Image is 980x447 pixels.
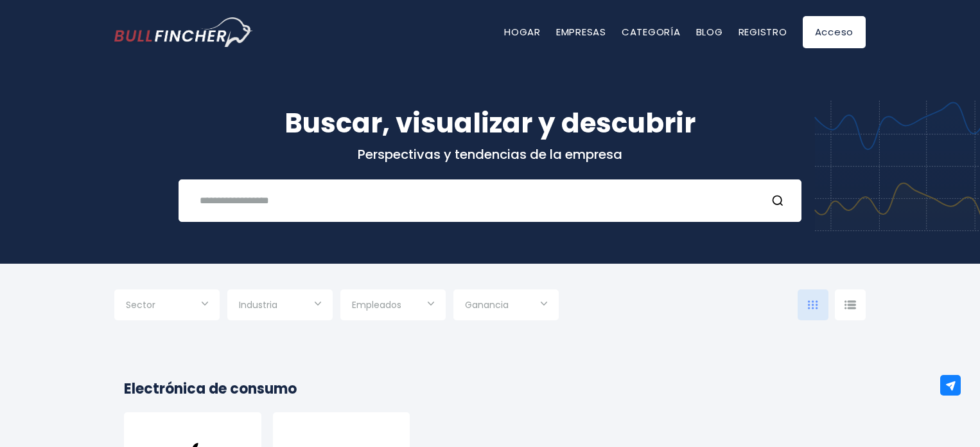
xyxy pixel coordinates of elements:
[465,298,509,311] font: Ganancia
[284,104,696,142] font: Buscar, visualizar y descubrir
[808,300,818,309] img: icon-comp-grid.svg
[352,295,434,318] input: Selección
[844,300,856,309] img: icon-comp-list-view.svg
[465,295,547,318] input: Selección
[771,192,788,209] button: Buscar
[358,145,622,163] font: Perspectivas y tendencias de la empresa
[739,25,787,39] a: Registro
[126,298,155,311] font: Sector
[696,25,723,39] a: Blog
[622,25,681,39] a: Categoría
[504,25,541,39] a: Hogar
[803,16,866,48] a: Acceso
[124,379,297,399] font: Electrónica de consumo
[126,295,208,318] input: Selección
[815,25,854,39] font: Acceso
[114,17,253,47] img: Logotipo de Bullfincher
[556,25,606,39] a: Empresas
[239,298,277,311] font: Industria
[352,298,401,311] font: Empleados
[114,17,252,47] a: Ir a la página de inicio
[239,295,321,318] input: Selección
